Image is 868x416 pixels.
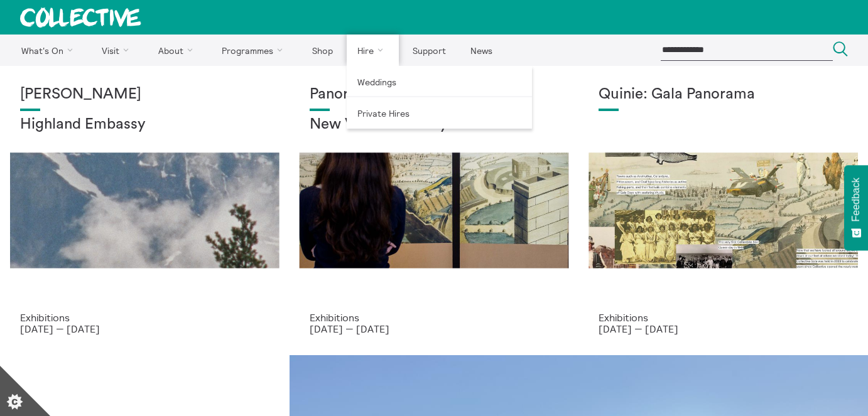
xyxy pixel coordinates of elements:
[20,116,269,134] h2: Highland Embassy
[310,116,559,134] h2: New Views of a City
[20,86,269,104] h1: [PERSON_NAME]
[147,35,209,66] a: About
[10,35,89,66] a: What's On
[850,178,862,221] span: Feedback
[599,312,848,323] p: Exhibitions
[401,35,457,66] a: Support
[347,66,532,97] a: Weddings
[310,323,559,334] p: [DATE] — [DATE]
[599,323,848,334] p: [DATE] — [DATE]
[91,35,145,66] a: Visit
[347,97,532,129] a: Private Hires
[310,86,559,104] h1: Panorama
[578,66,868,355] a: Josie Vallely Quinie: Gala Panorama Exhibitions [DATE] — [DATE]
[20,312,269,323] p: Exhibitions
[347,35,399,66] a: Hire
[599,86,848,104] h1: Quinie: Gala Panorama
[459,35,503,66] a: News
[290,66,579,355] a: Collective Panorama June 2025 small file 8 Panorama New Views of a City Exhibitions [DATE] — [DATE]
[20,323,269,334] p: [DATE] — [DATE]
[301,35,344,66] a: Shop
[844,165,868,250] button: Feedback - Show survey
[310,312,559,323] p: Exhibitions
[211,35,299,66] a: Programmes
